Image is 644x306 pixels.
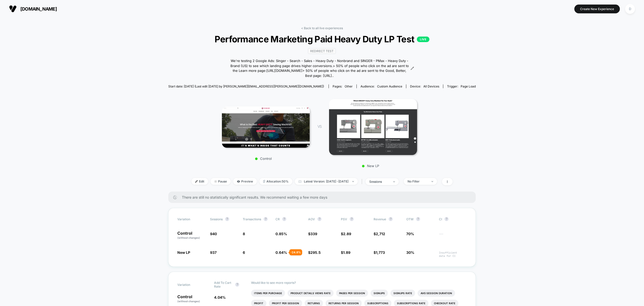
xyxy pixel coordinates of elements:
[418,290,455,297] li: Avg Session Duration
[20,6,57,12] span: [DOMAIN_NAME]
[360,84,402,88] div: Audience:
[574,5,620,13] button: Create New Experience
[235,283,239,287] button: ?
[8,5,58,13] button: [DOMAIN_NAME]
[177,236,200,239] span: (without changes)
[191,178,208,185] span: Edit
[317,217,321,221] button: ?
[195,180,198,183] img: edit
[377,84,402,88] span: Custom Audience
[431,181,433,182] img: end
[9,5,17,13] img: Visually logo
[447,84,476,88] div: Trigger:
[329,99,417,155] img: New LP main
[417,37,429,42] p: LIVE
[275,250,287,255] span: 0.64 %
[288,290,334,297] li: Product Details Views Rate
[295,178,358,185] span: Latest Version: [DATE] - [DATE]
[336,290,368,297] li: Pages Per Session
[423,84,439,88] span: all devices
[264,217,268,221] button: ?
[214,295,226,299] span: 4.04 %
[406,217,434,221] span: OTW
[177,217,205,221] span: Variation
[352,181,354,182] img: end
[275,217,280,221] span: CR
[263,180,265,183] img: rebalance
[408,179,428,183] div: No Filter
[275,232,287,236] span: 0.85 %
[214,281,233,288] span: Add To Cart Rate
[439,232,467,240] span: ---
[214,180,217,183] img: end
[301,26,343,30] a: < Back to all live experiences
[177,250,190,255] span: New LP
[177,231,205,240] p: Control
[390,290,415,297] li: Signups Rate
[177,281,205,288] span: Variation
[389,217,393,221] button: ?
[360,178,366,185] span: |
[343,250,350,255] span: 1.89
[439,251,467,258] span: Insufficient data for CI
[461,84,476,88] span: Page Load
[168,84,324,88] span: Start date: [DATE] (Last edit [DATE] by [PERSON_NAME][EMAIL_ADDRESS][PERSON_NAME][DOMAIN_NAME])
[210,250,217,255] span: 937
[376,250,385,255] span: 1,773
[369,180,389,183] div: sessions
[308,232,317,236] span: $
[625,4,635,14] div: D
[317,124,321,129] span: VS
[233,178,257,185] span: Preview
[327,164,415,168] p: New LP
[308,250,321,255] span: $
[376,232,385,236] span: 2,712
[251,290,285,297] li: Items Per Purchase
[225,217,229,221] button: ?
[210,232,217,236] span: 940
[308,217,315,221] span: AOV
[210,217,223,221] span: Sessions
[439,217,467,221] span: CI
[259,178,292,185] span: Allocation: 50%
[341,217,347,221] span: PSV
[406,232,414,236] span: 70%
[299,180,301,183] img: calendar
[243,250,245,255] span: 6
[341,250,350,255] span: $
[177,300,200,303] span: (without changes)
[345,84,353,88] span: other
[343,232,351,236] span: 2.89
[374,232,385,236] span: $
[282,217,286,221] button: ?
[230,58,410,78] span: We're testing 2 Google Ads: Singer - Search - Sales - Heavy Duty - Nonbrand and SINGER - PMax - H...
[310,232,317,236] span: 339
[416,217,420,221] button: ?
[333,84,353,88] div: Pages:
[350,217,354,221] button: ?
[374,217,386,221] span: Revenue
[177,295,209,303] p: Control
[308,48,336,54] span: Redirect Test
[243,232,245,236] span: 8
[393,181,395,182] img: end
[289,249,302,255] div: - 24.8 %
[406,250,414,255] span: 30%
[374,250,385,255] span: $
[243,217,261,221] span: Transactions
[406,84,443,88] span: Device:
[310,250,321,255] span: 295.5
[222,106,310,148] img: Control main
[182,195,466,199] span: There are still no statistically significant results. We recommend waiting a few more days
[445,217,449,221] button: ?
[341,232,351,236] span: $
[624,4,636,14] button: D
[211,178,231,185] span: Pause
[371,290,388,297] li: Signups
[184,34,460,44] span: Performance Marketing Paid Heavy Duty LP Test
[219,157,307,161] p: Control
[251,281,467,285] p: Would like to see more reports?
